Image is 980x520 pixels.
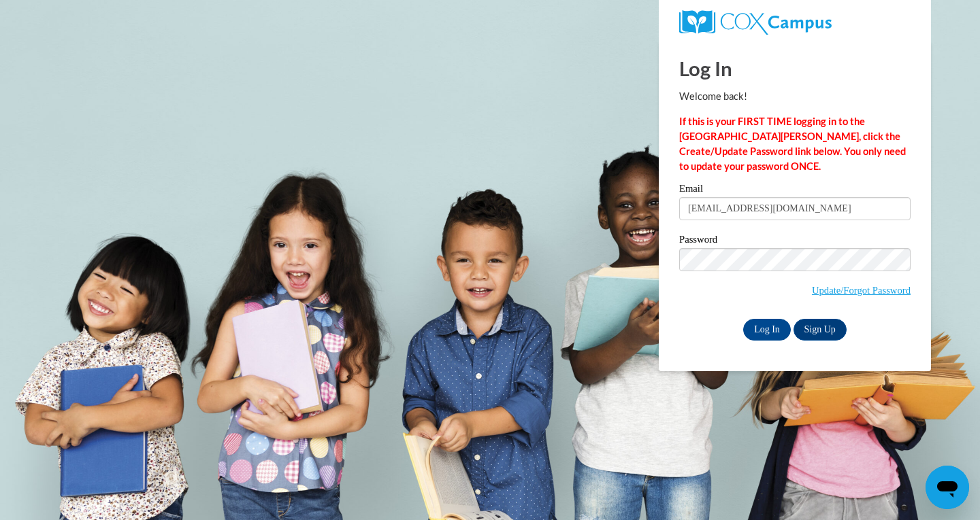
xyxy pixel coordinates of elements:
[679,116,906,172] strong: If this is your FIRST TIME logging in to the [GEOGRAPHIC_DATA][PERSON_NAME], click the Create/Upd...
[743,319,791,341] input: Log In
[926,466,969,509] iframe: Button to launch messaging window, conversation in progress
[679,54,911,82] h1: Log In
[679,10,832,35] img: COX Campus
[679,235,911,248] label: Password
[679,10,911,35] a: COX Campus
[679,184,911,197] label: Email
[679,89,911,104] p: Welcome back!
[812,285,911,296] a: Update/Forgot Password
[794,319,847,341] a: Sign Up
